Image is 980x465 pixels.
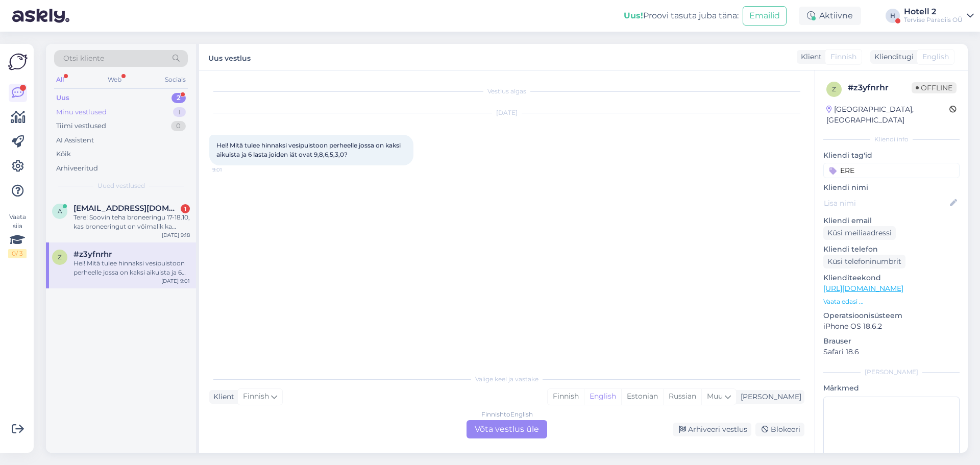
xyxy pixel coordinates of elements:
[826,104,949,126] div: [GEOGRAPHIC_DATA], [GEOGRAPHIC_DATA]
[904,8,974,24] a: Hotell 2Tervise Paradiis OÜ
[886,9,900,23] div: H
[673,423,751,436] div: Arhiveeri vestlus
[823,347,960,357] p: Safari 18.6
[823,383,960,394] p: Märkmed
[823,297,960,306] p: Vaata edasi ...
[832,85,836,93] span: z
[904,16,963,24] div: Tervise Paradiis OÜ
[171,93,186,103] div: 2
[73,204,180,213] span: annelikytt117@gmail.com
[848,82,912,94] div: # z3yfnrhr
[799,7,861,25] div: Aktiivne
[823,135,960,144] div: Kliendi info
[870,52,914,62] div: Klienditugi
[624,10,739,22] div: Proovi tasuta juba täna:
[737,391,801,402] div: [PERSON_NAME]
[621,389,663,404] div: Estonian
[56,93,69,103] div: Uus
[54,73,66,86] div: All
[830,52,856,62] span: Finnish
[481,410,533,419] div: Finnish to English
[823,215,960,226] p: Kliendi email
[58,207,62,215] span: a
[624,11,643,20] b: Uus!
[823,310,960,321] p: Operatsioonisüsteem
[743,6,787,26] button: Emailid
[208,50,251,64] label: Uus vestlus
[56,135,94,145] div: AI Assistent
[912,82,957,93] span: Offline
[56,121,106,131] div: Tiimi vestlused
[823,368,960,377] div: [PERSON_NAME]
[824,198,948,209] input: Lisa nimi
[73,250,112,259] span: #z3yfnrhr
[823,150,960,161] p: Kliendi tag'id
[823,226,896,240] div: Küsi meiliaadressi
[209,108,804,117] div: [DATE]
[56,107,107,117] div: Minu vestlused
[922,52,949,62] span: English
[797,52,822,62] div: Klient
[707,391,723,401] span: Muu
[823,244,960,255] p: Kliendi telefon
[8,249,27,258] div: 0 / 3
[823,336,960,347] p: Brauser
[584,389,621,404] div: English
[904,8,963,16] div: Hotell 2
[209,391,234,402] div: Klient
[8,212,27,258] div: Vaata siia
[73,259,190,277] div: Hei! Mitä tulee hinnaksi vesipuistoon perheelle jossa on kaksi aikuista ja 6 lasta joiden iät ova...
[548,389,584,404] div: Finnish
[243,391,269,402] span: Finnish
[106,73,124,86] div: Web
[212,166,251,174] span: 9:01
[467,420,547,438] div: Võta vestlus üle
[8,52,28,71] img: Askly Logo
[171,121,186,131] div: 0
[73,213,190,231] div: Tere! Soovin teha broneeringu 17-18.10, kas broneeringut on võimalik ka muuta või tühistada kui p...
[56,149,71,159] div: Kõik
[823,321,960,332] p: iPhone OS 18.6.2
[162,231,190,239] div: [DATE] 9:18
[209,375,804,384] div: Valige keel ja vastake
[161,277,190,285] div: [DATE] 9:01
[823,163,960,178] input: Lisa tag
[216,141,402,158] span: Hei! Mitä tulee hinnaksi vesipuistoon perheelle jossa on kaksi aikuista ja 6 lasta joiden iät ova...
[56,163,98,174] div: Arhiveeritud
[755,423,804,436] div: Blokeeri
[163,73,188,86] div: Socials
[58,253,62,261] span: z
[823,273,960,283] p: Klienditeekond
[209,87,804,96] div: Vestlus algas
[97,181,145,190] span: Uued vestlused
[823,255,905,268] div: Küsi telefoninumbrit
[663,389,701,404] div: Russian
[63,53,104,64] span: Otsi kliente
[181,204,190,213] div: 1
[823,182,960,193] p: Kliendi nimi
[823,284,903,293] a: [URL][DOMAIN_NAME]
[173,107,186,117] div: 1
